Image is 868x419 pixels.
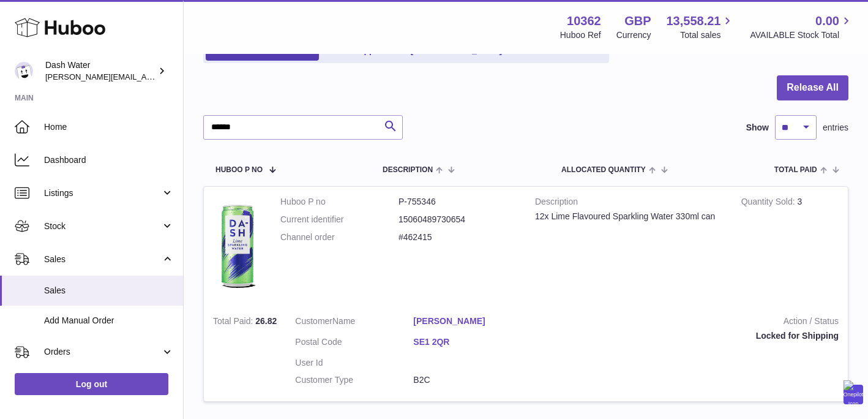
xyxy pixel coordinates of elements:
span: 13,558.21 [666,13,720,29]
span: Total paid [774,166,817,174]
span: Sales [44,254,161,265]
strong: Action / Status [550,315,839,330]
strong: Total Paid [213,316,255,329]
span: [PERSON_NAME][EMAIL_ADDRESS][DOMAIN_NAME] [45,72,245,81]
span: 0.00 [815,13,839,29]
dd: #462415 [398,232,517,243]
span: Add Manual Order [44,315,174,327]
span: Stock [44,221,161,232]
dt: Customer Type [295,374,413,386]
dd: B2C [413,374,531,386]
dt: User Id [295,357,413,369]
a: 0.00 AVAILABLE Stock Total [750,13,853,41]
dd: 15060489730654 [398,214,517,225]
strong: 10362 [567,13,601,29]
div: 12x Lime Flavoured Sparkling Water 330ml can [535,211,723,222]
div: Dash Water [45,59,155,83]
button: Release All [777,75,848,100]
img: james@dash-water.com [15,62,33,80]
span: Dashboard [44,154,174,166]
span: ALLOCATED Quantity [561,166,646,174]
dd: P-755346 [398,196,517,208]
a: SE1 2QR [413,336,531,348]
strong: Description [535,196,723,211]
span: 26.82 [255,316,277,326]
span: Description [383,166,433,174]
dt: Huboo P no [280,196,398,208]
span: Customer [295,316,332,326]
span: AVAILABLE Stock Total [750,29,853,41]
td: 3 [732,187,848,306]
dt: Current identifier [280,214,398,225]
label: Show [746,122,769,134]
span: Orders [44,346,161,358]
a: 13,558.21 Total sales [666,13,735,41]
strong: GBP [624,13,651,29]
span: Huboo P no [215,166,263,174]
div: Currency [616,29,651,41]
span: entries [823,122,848,134]
a: Log out [15,373,168,395]
div: Huboo Ref [560,29,601,41]
span: Listings [44,187,161,199]
span: Sales [44,285,174,296]
img: 103621706197473.png [213,196,262,294]
a: [PERSON_NAME] [413,315,531,327]
span: Home [44,121,174,133]
dt: Channel order [280,232,398,243]
span: Total sales [680,29,735,41]
dt: Postal Code [295,336,413,351]
strong: Quantity Sold [741,197,798,209]
dt: Name [295,315,413,330]
div: Locked for Shipping [550,330,839,342]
